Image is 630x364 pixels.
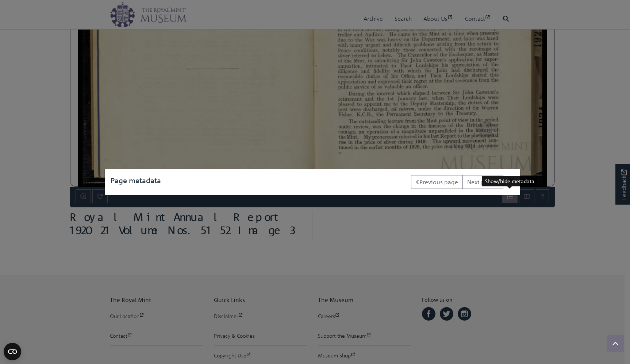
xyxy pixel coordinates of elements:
button: Previous page [411,175,463,189]
button: Close [503,169,520,190]
div: Show/hide metadata [482,176,537,186]
button: Open CMP widget [4,343,21,360]
button: Next page [462,175,503,189]
h4: Page metadata [111,175,161,186]
button: Scroll to top [607,335,624,352]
